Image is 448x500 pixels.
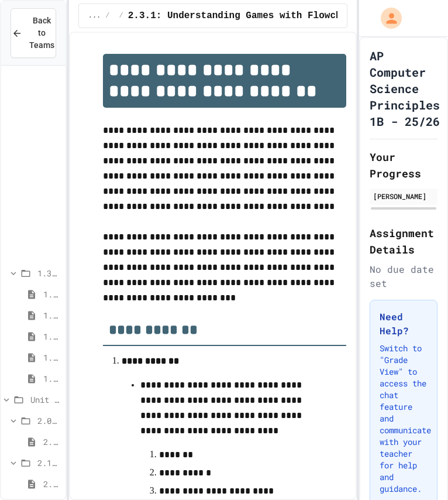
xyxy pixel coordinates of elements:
span: 2.1: Learning to Solve Hard Problems [37,457,61,469]
span: 1.3.1: Big Idea 1 - Creative Development [43,288,61,300]
span: / [119,11,123,20]
span: 2.3.1: Understanding Games with Flowcharts [128,9,364,23]
h3: Need Help? [380,310,428,338]
h2: Assignment Details [370,225,437,258]
span: 1.3.4: Big Idea 4 - Computing Systems and Networks [43,351,61,364]
span: 2.1.1: The Growth Mindset [43,478,61,490]
div: [PERSON_NAME] [373,191,434,201]
h1: AP Computer Science Principles 1B - 25/26 [370,47,440,129]
span: 1.3.3: Big Idea 3 - Algorithms and Programming [43,330,61,343]
button: Back to Teams [11,8,56,58]
span: Unit 2: Solving Problems in Computer Science [30,393,61,406]
div: My Account [368,5,405,32]
span: Back to Teams [29,15,54,52]
h2: Your Progress [370,149,437,181]
p: Switch to "Grade View" to access the chat feature and communicate with your teacher for help and ... [380,343,428,495]
span: 1.3.5: Big Idea 5 - Impact of Computing [43,372,61,385]
span: / [105,11,109,20]
div: No due date set [370,262,437,290]
span: 2.0.1: Unit Overview [43,436,61,448]
span: ... [88,11,101,20]
span: 2.0: Unit Overview [37,415,61,427]
span: 1.3: The Big Ideas [37,267,61,279]
span: 1.3.2: Big Idea 2 - Data [43,309,61,321]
